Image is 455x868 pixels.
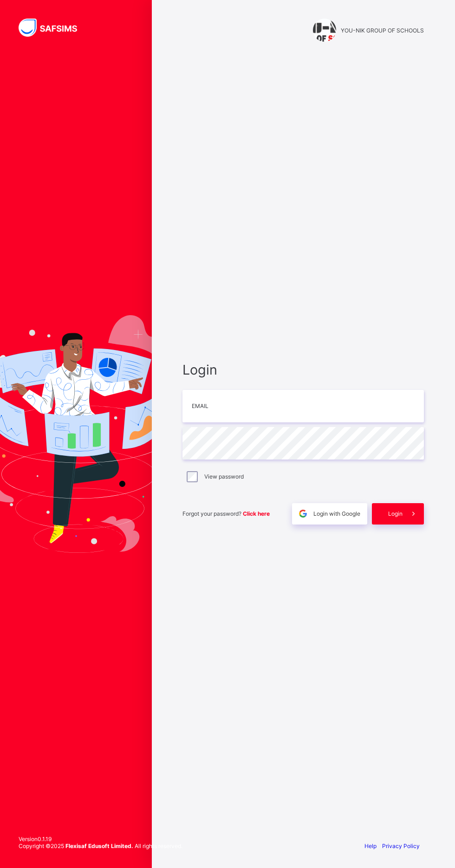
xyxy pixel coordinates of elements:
[341,27,424,34] span: YOU-NIK GROUP OF SCHOOLS
[65,842,133,849] strong: Flexisaf Edusoft Limited.
[243,510,270,517] a: Click here
[19,19,88,37] img: SAFSIMS Logo
[298,508,308,519] img: google.396cfc9801f0270233282035f929180a.svg
[382,842,420,849] a: Privacy Policy
[19,836,182,842] span: Version 0.1.19
[388,510,403,517] span: Login
[182,510,270,517] span: Forgot your password?
[19,842,182,849] span: Copyright © 2025 All rights reserved.
[364,842,377,849] a: Help
[313,510,360,517] span: Login with Google
[204,473,244,480] label: View password
[182,362,424,378] span: Login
